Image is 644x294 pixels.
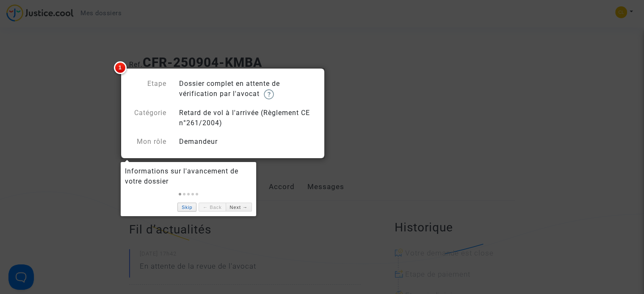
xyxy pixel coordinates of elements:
[123,108,173,128] div: Catégorie
[173,79,322,99] div: Dossier complet en attente de vérification par l'avocat
[173,108,322,128] div: Retard de vol à l'arrivée (Règlement CE n°261/2004)
[123,79,173,99] div: Etape
[177,203,196,212] a: Skip
[264,89,274,99] img: help.svg
[226,203,252,212] a: Next →
[123,137,173,147] div: Mon rôle
[173,137,322,147] div: Demandeur
[125,166,252,187] div: Informations sur l'avancement de votre dossier
[199,203,225,212] a: ← Back
[114,61,127,74] span: 1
